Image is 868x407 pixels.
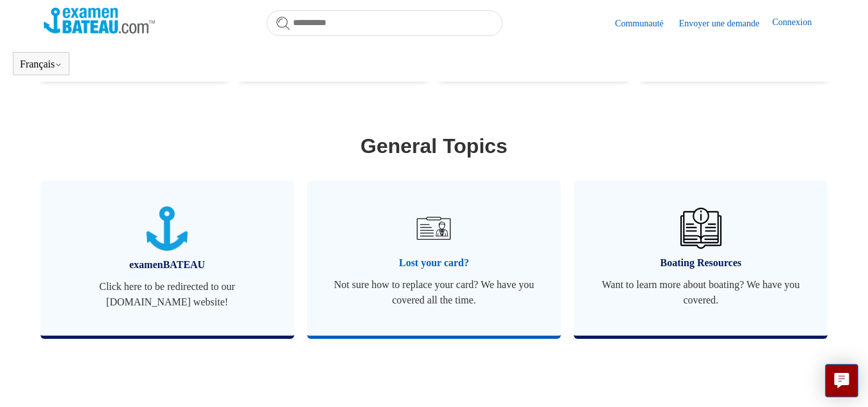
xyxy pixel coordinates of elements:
span: Want to learn more about boating? We have you covered. [593,277,808,308]
h1: General Topics [44,131,825,161]
a: Envoyer une demande [679,17,772,30]
a: Connexion [772,15,824,31]
span: Boating Resources [593,255,808,271]
img: 01JRG6G4NA4NJ1BVG8MJM761YH [411,206,456,251]
a: Communauté [615,17,676,30]
img: 01JHREV2E6NG3DHE8VTG8QH796 [680,208,722,249]
a: Lost your card? Not sure how to replace your card? We have you covered all the time. [307,181,561,336]
input: Rechercher [267,10,502,36]
span: Lost your card? [326,255,542,271]
button: Français [20,59,62,70]
img: 01JTNN85WSQ5FQ6HNXPDSZ7SRA [146,206,188,251]
span: examenBATEAU [60,257,275,273]
a: examenBATEAU Click here to be redirected to our [DOMAIN_NAME] website! [40,181,294,336]
span: Click here to be redirected to our [DOMAIN_NAME] website! [60,279,275,310]
span: Not sure how to replace your card? We have you covered all the time. [326,277,542,308]
img: Page d’accueil du Centre d’aide Examen Bateau [44,8,155,33]
button: Live chat [825,364,858,397]
a: Boating Resources Want to learn more about boating? We have you covered. [574,181,828,336]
